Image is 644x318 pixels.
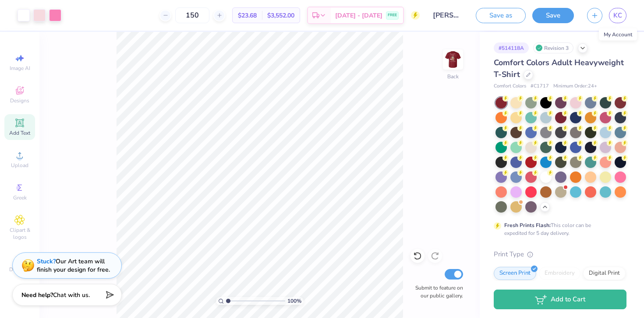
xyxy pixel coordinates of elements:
[531,83,549,90] span: # C1717
[494,83,526,90] span: Comfort Colors
[238,11,257,20] span: $23.68
[504,221,612,237] div: This color can be expedited for 5 day delivery.
[533,42,573,53] div: Revision 3
[444,51,462,68] img: Back
[13,194,27,201] span: Greek
[583,267,626,280] div: Digital Print
[4,227,35,241] span: Clipart & logos
[388,12,397,18] span: FREE
[494,57,624,80] span: Comfort Colors Adult Heavyweight T-Shirt
[553,83,597,90] span: Minimum Order: 24 +
[613,10,622,21] span: KC
[53,291,90,299] span: Chat with us.
[494,290,626,309] button: Add to Cart
[10,65,30,72] span: Image AI
[9,129,30,136] span: Add Text
[335,11,382,20] span: [DATE] - [DATE]
[37,257,110,274] div: Our Art team will finish your design for free.
[532,8,574,23] button: Save
[494,249,626,259] div: Print Type
[21,291,53,299] strong: Need help?
[494,42,529,53] div: # 514118A
[426,7,469,24] input: Untitled Design
[410,284,463,300] label: Submit to feature on our public gallery.
[10,97,29,104] span: Designs
[504,222,551,229] strong: Fresh Prints Flash:
[447,73,459,80] div: Back
[267,11,294,20] span: $3,552.00
[37,257,56,266] strong: Stuck?
[476,8,526,23] button: Save as
[287,297,301,305] span: 100 %
[9,266,30,273] span: Decorate
[539,267,580,280] div: Embroidery
[599,28,637,41] div: My Account
[175,7,209,23] input: – –
[609,8,626,23] a: KC
[11,162,28,169] span: Upload
[494,267,536,280] div: Screen Print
